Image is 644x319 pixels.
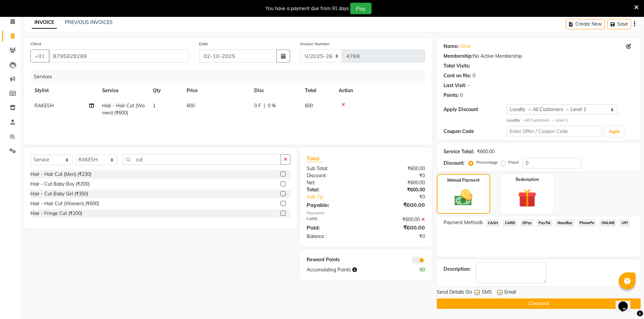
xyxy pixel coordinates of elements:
span: 0 F [254,102,261,109]
div: ₹600.00 [366,223,430,232]
th: Stylist [30,83,98,98]
span: NearBuy [555,219,575,227]
div: Paid: [302,223,366,232]
span: 600 [187,103,195,109]
div: 0 [473,72,475,79]
div: Balance : [302,233,366,240]
span: CARD [503,219,517,227]
span: UPI [619,219,630,227]
label: Redemption [516,177,539,183]
div: No Active Membership [444,53,634,60]
div: Coupon Code [444,128,507,135]
div: Discount: [302,172,366,179]
div: Description: [444,266,471,273]
strong: Loyalty → [507,118,525,123]
div: ₹600.00 [366,179,430,186]
div: Name: [444,43,459,50]
div: Hair - Fringe Cut (₹200) [30,210,82,217]
div: Last Visit: [444,82,466,89]
span: 1 [153,103,156,109]
a: INVOICE [32,17,57,29]
div: ₹600.00 [366,186,430,193]
div: All Customers → Level 1 [507,117,634,123]
a: Add Tip [302,193,376,201]
div: Payments [307,210,425,216]
input: Search by Name/Mobile/Email/Code [49,50,189,62]
div: Hair - Hair Cut (Women) (₹600) [30,200,99,207]
span: SMS [482,289,492,297]
div: ₹0 [366,233,430,240]
div: Card on file: [444,72,471,79]
div: ₹600.00 [366,216,430,223]
span: Hair - Hair Cut (Women) (₹600) [102,103,145,116]
div: You have a payment due from 91 days [265,5,349,12]
span: PayTM [536,219,553,227]
div: ₹600.00 [366,201,430,209]
span: PhonePe [577,219,597,227]
div: Net: [302,179,366,186]
div: Hair - Cut Baby Girl (₹350) [30,190,88,197]
span: 600 [305,103,313,109]
div: ₹600.00 [366,165,430,172]
span: ONLINE [599,219,617,227]
div: Discount: [444,160,464,167]
label: Date [199,41,208,47]
label: Percentage [476,159,498,165]
button: Checkout [437,298,641,309]
div: Services [31,71,430,83]
th: Price [183,83,250,98]
div: ₹0 [366,172,430,179]
label: Manual Payment [447,177,480,183]
div: Accumulating Points [302,266,398,273]
span: | [264,102,265,109]
div: Apply Discount [444,106,507,113]
input: Enter Offer / Coupon Code [507,126,602,136]
label: Client [30,41,41,47]
label: Fixed [508,159,519,165]
th: Total [301,83,335,98]
span: GPay [520,219,534,227]
button: Create New [566,19,605,29]
span: Total [307,155,322,162]
label: Invoice Number [300,41,330,47]
button: Save [607,19,631,29]
div: Hair - Cut Baby Boy (₹200) [30,181,90,188]
div: Reward Points [302,256,366,264]
div: 60 [398,266,430,273]
div: Membership: [444,53,473,60]
div: CARD [302,216,366,223]
th: Action [335,83,425,98]
th: Qty [149,83,183,98]
div: Service Total: [444,148,474,155]
div: Total Visits: [444,62,470,70]
span: Payment Methods [444,219,483,226]
input: Search or Scan [123,154,281,165]
img: _cash.svg [449,187,478,208]
div: 0 [460,92,463,99]
button: Apply [605,127,624,137]
div: ₹0 [377,193,430,201]
img: _gift.svg [512,187,542,210]
div: Sub Total: [302,165,366,172]
span: RAKESH [34,103,54,109]
div: Hair - Hair Cut (Men) (₹230) [30,171,91,178]
div: Total: [302,186,366,193]
span: CASH [486,219,500,227]
th: Service [98,83,149,98]
div: Points: [444,92,459,99]
button: +91 [30,50,49,62]
div: ₹600.00 [477,148,495,155]
span: Email [504,289,516,297]
a: Uma [460,43,470,50]
button: Pay [350,3,372,14]
iframe: chat widget [616,292,637,312]
div: - [468,82,470,89]
div: Payable: [302,201,366,209]
a: PREVIOUS INVOICES [65,19,113,25]
span: 0 % [268,102,276,109]
span: Send Details On [437,289,472,297]
th: Disc [250,83,301,98]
